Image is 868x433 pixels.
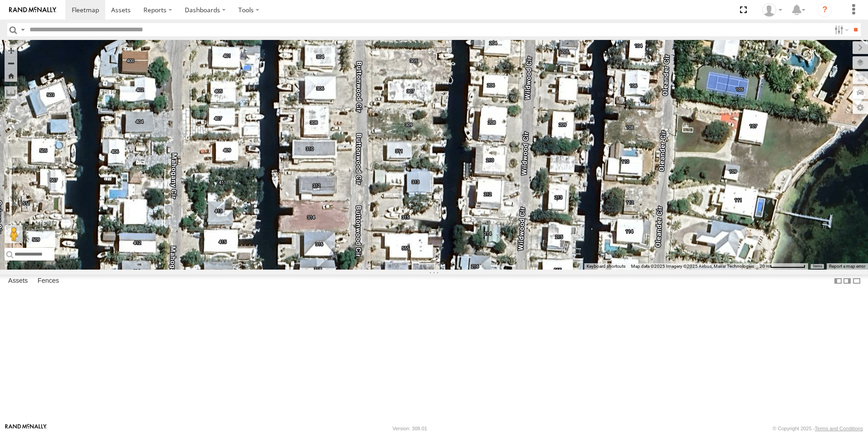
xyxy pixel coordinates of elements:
a: Report a map error [829,264,865,269]
span: 20 m [759,264,770,269]
label: Fences [33,275,64,287]
label: Hide Summary Table [852,275,861,288]
label: Map Settings [853,101,868,114]
button: Zoom in [5,44,17,57]
a: Terms and Conditions [815,426,863,431]
button: Zoom out [5,57,17,69]
label: Search Query [19,23,26,36]
img: rand-logo.svg [9,7,56,13]
button: Drag Pegman onto the map to open Street View [5,225,23,243]
button: Map Scale: 20 m per 74 pixels [757,263,808,270]
label: Measure [5,86,17,99]
span: Map data ©2025 Imagery ©2025 Airbus, Maxar Technologies [631,264,754,269]
a: Terms (opens in new tab) [813,265,822,268]
label: Dock Summary Table to the Right [843,275,852,288]
label: Search Filter Options [831,23,850,36]
label: Assets [4,275,32,287]
div: Chino Castillo [759,3,785,17]
div: Version: 308.01 [393,426,427,431]
a: Visit our Website [5,424,47,433]
label: Dock Summary Table to the Left [833,275,843,288]
div: © Copyright 2025 - [773,426,863,431]
i: ? [818,3,832,17]
button: Zoom Home [5,69,17,82]
button: Keyboard shortcuts [587,263,626,270]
